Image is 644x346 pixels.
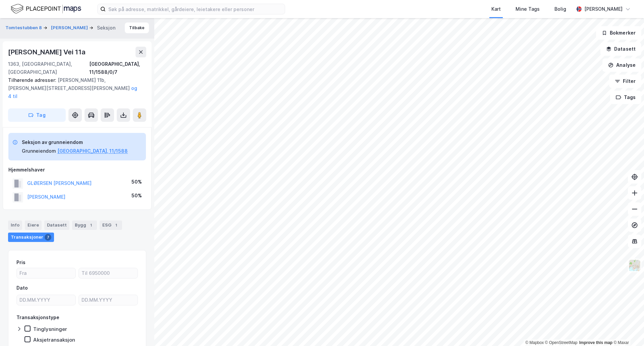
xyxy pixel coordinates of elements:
[610,91,641,104] button: Tags
[131,178,142,186] div: 50%
[44,220,69,230] div: Datasett
[602,58,641,72] button: Analyse
[8,220,22,230] div: Info
[51,24,89,31] button: [PERSON_NAME]
[596,26,641,40] button: Bokmerker
[628,259,641,272] img: Z
[113,222,119,229] div: 1
[8,77,58,83] span: Tilhørende adresser:
[22,147,56,155] div: Grunneiendom
[25,220,42,230] div: Eiere
[131,192,142,200] div: 50%
[22,138,128,146] div: Seksjon av grunneiendom
[79,295,138,305] input: DD.MM.YYYY
[545,340,578,345] a: OpenStreetMap
[89,60,146,76] div: [GEOGRAPHIC_DATA], 11/1588/0/7
[609,75,641,88] button: Filter
[79,268,138,278] input: Til 6950000
[57,147,128,155] button: [GEOGRAPHIC_DATA], 11/1588
[610,314,644,346] iframe: Chat Widget
[600,42,641,56] button: Datasett
[8,76,141,100] div: [PERSON_NAME] 11b, [PERSON_NAME][STREET_ADDRESS][PERSON_NAME]
[5,24,43,31] button: Tomtestubben 8
[100,220,122,230] div: ESG
[8,166,146,174] div: Hjemmelshaver
[584,5,623,13] div: [PERSON_NAME]
[491,5,501,13] div: Kart
[8,233,54,242] div: Transaksjoner
[525,340,544,345] a: Mapbox
[554,5,566,13] div: Bolig
[72,220,97,230] div: Bygg
[8,60,89,76] div: 1363, [GEOGRAPHIC_DATA], [GEOGRAPHIC_DATA]
[11,3,81,15] img: logo.f888ab2527a4732fd821a326f86c7f29.svg
[97,24,115,32] div: Seksjon
[33,326,67,332] div: Tinglysninger
[16,313,59,322] div: Transaksjonstype
[16,284,28,292] div: Dato
[125,22,149,33] button: Tilbake
[88,222,94,229] div: 1
[106,4,285,14] input: Søk på adresse, matrikkel, gårdeiere, leietakere eller personer
[45,234,51,241] div: 7
[17,295,75,305] input: DD.MM.YYYY
[17,268,75,278] input: Fra
[516,5,540,13] div: Mine Tags
[33,337,75,343] div: Aksjetransaksjon
[16,258,25,266] div: Pris
[610,314,644,346] div: Kontrollprogram for chat
[8,108,66,122] button: Tag
[579,340,612,345] a: Improve this map
[8,47,87,57] div: [PERSON_NAME] Vei 11a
